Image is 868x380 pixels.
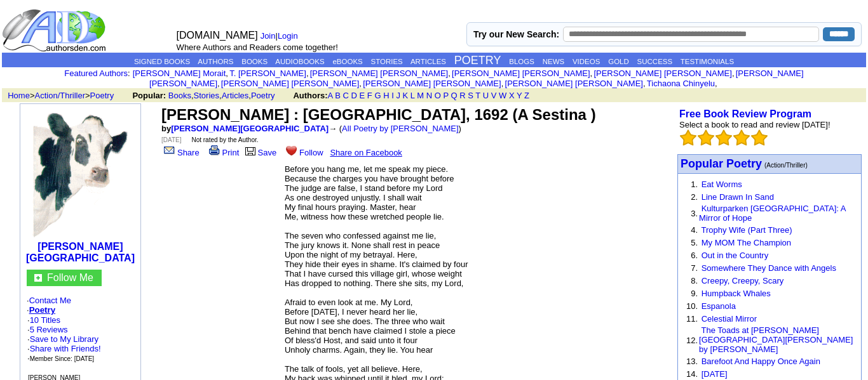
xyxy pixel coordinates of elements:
font: 13. [686,357,698,366]
a: M [417,91,424,100]
a: Join [261,31,276,41]
a: Contact Me [29,296,71,305]
a: [PERSON_NAME][GEOGRAPHIC_DATA] [26,241,135,263]
font: i [503,81,505,88]
a: [PERSON_NAME] Morait [133,69,226,78]
img: library.gif [243,145,257,155]
a: U [483,91,489,100]
a: STORIES [371,58,403,65]
font: Popular Poetry [681,157,762,170]
a: Save to My Library [30,334,98,344]
img: logo_ad.gif [2,8,109,53]
a: I [391,91,394,100]
font: Member Since: [DATE] [30,355,95,362]
a: T. [PERSON_NAME] [229,69,306,78]
font: [PERSON_NAME] : [GEOGRAPHIC_DATA], 1692 (A Sestina ) [161,106,596,123]
a: L [410,91,415,100]
a: [PERSON_NAME] [PERSON_NAME] [149,69,804,88]
font: Not rated by the Author. [191,136,258,143]
a: Share on Facebook [330,148,402,157]
a: E [360,91,365,100]
a: K [403,91,409,100]
a: Espanola [702,301,736,311]
img: gc.jpg [34,274,42,282]
a: Celestial Mirror [702,314,757,324]
a: Share with Friends! [30,344,101,353]
font: : [64,69,130,78]
img: bigemptystars.png [680,129,696,146]
font: 12. [686,336,698,345]
a: Books [168,91,191,100]
a: B [335,91,341,100]
a: My MOM The Champion [702,238,791,247]
a: H [383,91,389,100]
font: 8. [691,276,698,285]
a: The Toads at [PERSON_NAME][GEOGRAPHIC_DATA][PERSON_NAME] by [PERSON_NAME] [699,325,853,354]
a: [PERSON_NAME] [PERSON_NAME] [452,69,590,78]
a: T [475,91,480,100]
a: Out in the Country [702,251,769,260]
a: Eat Worms [702,180,742,189]
a: S [468,91,473,100]
a: AUDIOBOOKS [275,58,324,65]
a: P [443,91,448,100]
font: Where Authors and Readers come together! [177,43,338,52]
font: 3. [691,209,698,218]
a: [PERSON_NAME] [PERSON_NAME] [363,79,501,88]
label: Try our New Search: [473,29,559,39]
a: G [374,91,381,100]
a: Somewhere They Dance with Angels [702,263,836,273]
font: 9. [691,289,698,298]
a: [PERSON_NAME] [PERSON_NAME] [310,69,448,78]
a: Tichaona Chinyelu [647,79,715,88]
a: Trophy Wife (Part Three) [701,225,792,235]
b: Authors: [293,91,327,100]
a: AUTHORS [198,58,233,65]
font: i [735,70,736,77]
font: i [592,70,593,77]
a: Print [207,148,240,157]
a: ARTICLES [410,58,446,65]
a: Creepy, Creepy, Scary [702,276,784,285]
font: i [646,81,647,88]
a: Stories [194,91,219,100]
font: 7. [691,263,698,273]
a: eBOOKS [332,58,362,65]
a: Q [451,91,457,100]
a: 10 Titles [30,315,60,325]
font: 4. [691,225,698,235]
a: BLOGS [509,58,534,65]
a: BOOKS [241,58,268,65]
a: SIGNED BOOKS [134,58,190,65]
a: [PERSON_NAME][GEOGRAPHIC_DATA] [171,124,329,133]
font: 14. [686,369,698,379]
a: C [342,91,348,100]
a: NEWS [543,58,565,65]
font: 6. [691,251,698,260]
a: F [367,91,372,100]
font: · · [27,315,101,363]
font: by [161,124,329,133]
a: Kulturparken [GEOGRAPHIC_DATA]: A Mirror of Hope [699,204,846,223]
a: Z [524,91,529,100]
a: Action/Thriller [35,91,85,100]
a: Humpback Whales [702,289,771,298]
a: N [426,91,432,100]
font: [DATE] [161,136,181,143]
font: 5. [691,238,698,247]
a: Poetry [90,91,114,100]
img: 37503.gif [32,113,128,238]
a: GOLD [608,58,629,65]
b: Free Book Review Program [679,108,811,119]
font: , , , , , , , , , , [133,69,804,88]
font: → ( ) [329,124,461,133]
font: i [220,81,221,88]
a: Home [8,91,30,100]
a: Poetry [251,91,275,100]
img: bigemptystars.png [751,129,768,146]
a: Line Drawn In Sand [702,192,774,202]
a: Follow [283,148,323,157]
img: bigemptystars.png [698,129,714,146]
font: i [362,81,363,88]
font: [DOMAIN_NAME] [177,30,258,41]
